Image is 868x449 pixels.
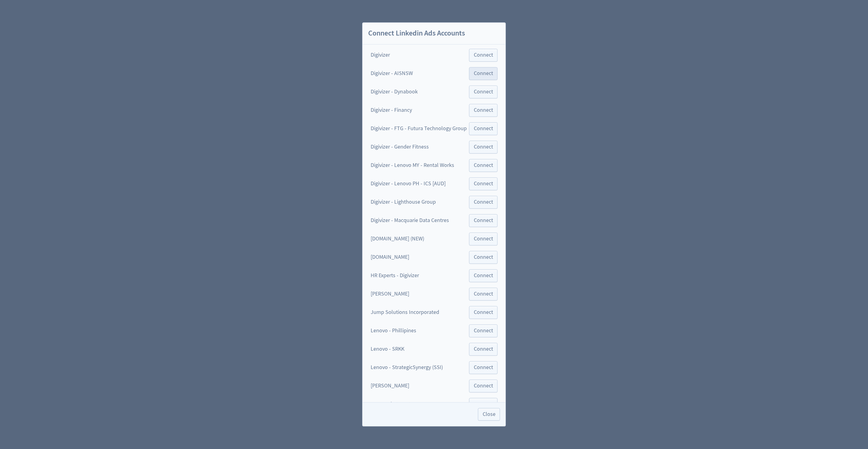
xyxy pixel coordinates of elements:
[474,328,493,334] span: Connect
[474,126,493,131] span: Connect
[371,235,424,243] div: [DOMAIN_NAME] (NEW)
[474,108,493,113] span: Connect
[371,308,439,316] div: Jump Solutions Incorporated
[469,379,498,392] button: Connect
[474,291,493,297] span: Connect
[474,181,493,187] span: Connect
[469,85,498,98] button: Connect
[474,365,493,370] span: Connect
[371,51,390,59] div: Digivizer
[371,217,449,224] div: Digivizer - Macquarie Data Centres
[469,214,498,227] button: Connect
[469,343,498,356] button: Connect
[371,400,425,408] div: Macquarie Data Centres
[371,364,443,371] div: Lenovo - StrategicSynergy (SSI)
[469,269,498,282] button: Connect
[371,382,409,390] div: [PERSON_NAME]
[371,106,412,114] div: Digivizer - Financy
[469,306,498,319] button: Connect
[371,180,446,187] div: Digivizer - Lenovo PH - ICS [AUD]
[474,218,493,223] span: Connect
[474,52,493,58] span: Connect
[474,236,493,242] span: Connect
[469,288,498,300] button: Connect
[469,177,498,190] button: Connect
[371,290,409,298] div: [PERSON_NAME]
[474,346,493,352] span: Connect
[474,310,493,315] span: Connect
[469,104,498,117] button: Connect
[469,361,498,374] button: Connect
[363,23,506,44] h2: Connect Linkedin Ads Accounts
[474,89,493,95] span: Connect
[474,144,493,150] span: Connect
[469,232,498,245] button: Connect
[371,70,413,77] div: Digivizer - AISNSW
[483,412,496,417] span: Close
[469,141,498,153] button: Connect
[371,161,454,169] div: Digivizer - Lenovo MY - Rental Works
[474,163,493,168] span: Connect
[474,255,493,260] span: Connect
[478,408,500,421] button: Close
[371,125,467,132] div: Digivizer - FTG - Futura Technology Group
[371,327,416,334] div: Lenovo - Phillipines
[371,253,409,261] div: [DOMAIN_NAME]
[371,143,429,151] div: Digivizer - Gender Fitness
[469,122,498,135] button: Connect
[474,383,493,389] span: Connect
[371,345,404,353] div: Lenovo - SRKK
[469,196,498,209] button: Connect
[474,402,493,407] span: Connect
[371,88,418,96] div: Digivizer - Dynabook
[469,251,498,264] button: Connect
[469,324,498,337] button: Connect
[469,398,498,411] button: Connect
[469,49,498,62] button: Connect
[474,71,493,76] span: Connect
[469,159,498,172] button: Connect
[371,272,419,279] div: HR Experts - Digivizer
[469,67,498,80] button: Connect
[474,273,493,278] span: Connect
[371,198,436,206] div: Digivizer - Lighthouse Group
[474,199,493,205] span: Connect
